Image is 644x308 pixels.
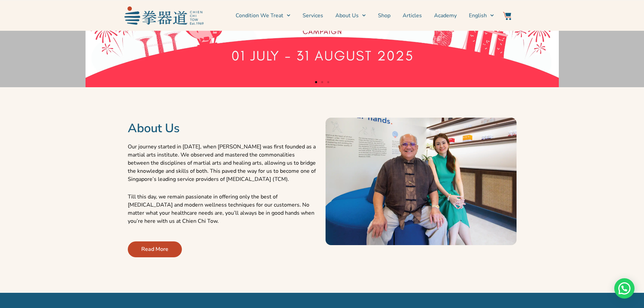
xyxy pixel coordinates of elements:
[128,241,182,257] a: Read More
[128,121,319,136] h2: About Us
[128,143,319,183] p: Our journey started in [DATE], when [PERSON_NAME] was first founded as a martial arts institute. ...
[469,11,487,20] span: English
[207,7,494,24] nav: Menu
[503,12,511,20] img: Website Icon-03
[469,7,494,24] a: English
[335,7,366,24] a: About Us
[236,7,290,24] a: Condition We Treat
[434,7,457,24] a: Academy
[321,81,323,83] span: Go to slide 2
[128,193,319,225] p: Till this day, we remain passionate in offering only the best of [MEDICAL_DATA] and modern wellne...
[141,245,168,253] span: Read More
[327,81,329,83] span: Go to slide 3
[378,7,390,24] a: Shop
[303,7,323,24] a: Services
[403,7,422,24] a: Articles
[315,81,317,83] span: Go to slide 1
